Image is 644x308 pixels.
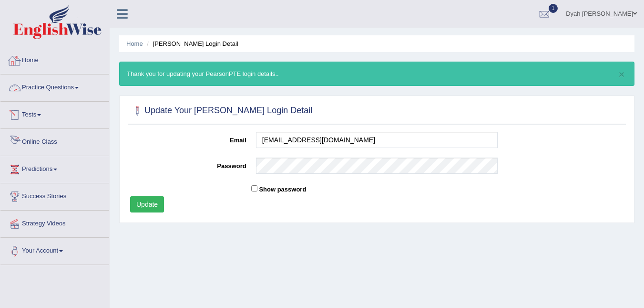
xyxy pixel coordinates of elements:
div: Thank you for updating your PearsonPTE login details.. [119,62,634,86]
a: Practice Questions [0,74,109,98]
a: Online Class [0,129,109,153]
label: Email [125,132,251,145]
li: [PERSON_NAME] Login Detail [144,39,238,48]
label: Password [125,158,251,170]
label: Show password [259,185,306,194]
button: × [619,69,624,79]
a: Home [126,40,143,47]
a: Strategy Videos [0,211,109,234]
a: Tests [0,102,109,126]
button: Update [130,196,164,212]
a: Success Stories [0,183,109,207]
a: Home [0,47,109,71]
h2: Update Your [PERSON_NAME] Login Detail [130,104,312,118]
span: 1 [549,4,558,13]
a: Your Account [0,238,109,262]
a: Predictions [0,156,109,180]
